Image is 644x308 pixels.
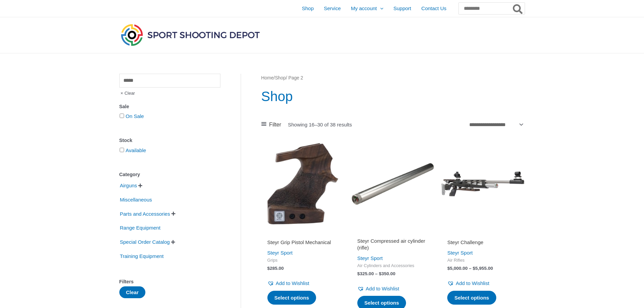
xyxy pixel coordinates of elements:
h1: Shop [261,87,525,106]
a: Add to Wishlist [447,279,489,288]
img: Steyr Compressed air cylinder (rifle) [351,142,434,226]
span: Air Rifles [447,258,518,263]
span: Training Equipment [119,251,165,262]
a: Training Equipment [119,253,165,259]
a: Steyr Grip Pistol Mechanical [267,239,338,248]
p: Showing 16–30 of 38 results [288,122,352,127]
a: Add to Wishlist [357,284,399,293]
iframe: Customer reviews powered by Trustpilot [447,230,518,238]
div: Filters [119,277,220,287]
img: Steyr Challenge [441,142,524,226]
span: Parts and Accessories [119,208,171,220]
h2: Steyr Compressed air cylinder (rifle) [357,238,428,251]
a: Add to Wishlist [267,279,309,288]
span: $ [379,271,382,276]
span: Special Order Catalog [119,236,171,248]
a: Steyr Challenge [447,239,518,248]
span: – [469,266,472,271]
select: Shop order [467,119,525,129]
a: Parts and Accessories [119,210,171,216]
a: Special Order Catalog [119,239,171,244]
a: Steyr Sport [447,250,473,256]
a: Select options for “Steyr Challenge” [447,291,496,305]
span: Add to Wishlist [366,286,399,291]
span: Range Equipment [119,222,161,234]
iframe: Customer reviews powered by Trustpilot [357,230,428,238]
span: Miscellaneous [119,194,153,206]
div: Stock [119,136,220,145]
a: Airguns [119,182,138,188]
a: Steyr Compressed air cylinder (rifle) [357,238,428,254]
a: Shop [275,75,286,80]
bdi: 5,955.00 [473,266,493,271]
a: On Sale [126,113,144,119]
nav: Breadcrumb [261,74,525,82]
h2: Steyr Challenge [447,239,518,246]
span: $ [267,266,270,271]
input: Available [120,148,124,152]
img: Steyr Grip Pistol Mechanical [261,142,344,226]
a: Steyr Sport [267,250,293,256]
span:  [171,211,175,216]
button: Clear [119,286,146,298]
a: Miscellaneous [119,196,153,202]
span: – [375,271,378,276]
span: Grips [267,258,338,263]
a: Filter [261,120,281,130]
a: Available [126,147,146,153]
div: Sale [119,102,220,112]
a: Select options for “Steyr Grip Pistol Mechanical” [267,291,316,305]
img: Sport Shooting Depot [119,22,261,47]
span: Clear [119,88,135,99]
span: Add to Wishlist [456,280,489,286]
h2: Steyr Grip Pistol Mechanical [267,239,338,246]
div: Category [119,170,220,180]
a: Steyr Sport [357,255,383,261]
bdi: 5,000.00 [447,266,468,271]
span: Airguns [119,180,138,191]
button: Search [511,3,525,14]
span: $ [357,271,360,276]
a: Range Equipment [119,224,161,230]
span: Add to Wishlist [276,280,309,286]
span: $ [473,266,475,271]
span: Air Cylinders and Accessories [357,263,428,269]
span:  [171,240,175,244]
a: Home [261,75,274,80]
bdi: 350.00 [379,271,396,276]
bdi: 285.00 [267,266,284,271]
span:  [138,183,142,188]
span: Filter [269,120,281,130]
iframe: Customer reviews powered by Trustpilot [267,230,338,238]
span: $ [447,266,450,271]
input: On Sale [120,114,124,118]
bdi: 325.00 [357,271,374,276]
